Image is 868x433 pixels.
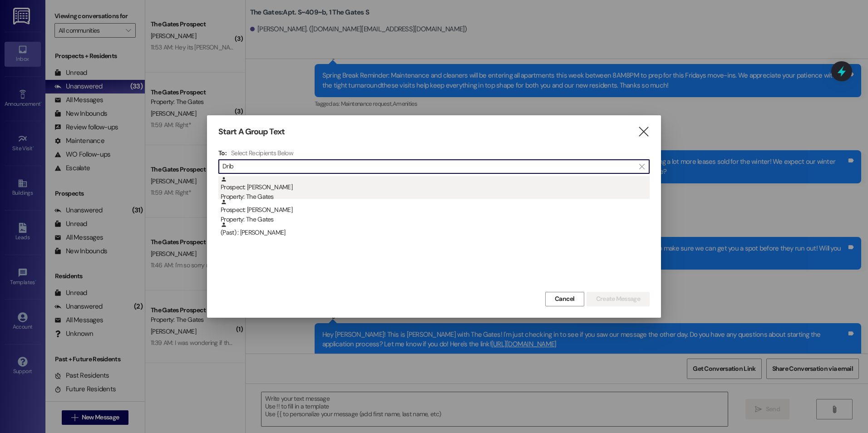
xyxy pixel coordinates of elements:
[221,221,650,237] div: (Past) : [PERSON_NAME]
[221,192,650,202] div: Property: The Gates
[545,292,584,306] button: Cancel
[221,199,650,225] div: Prospect: [PERSON_NAME]
[218,176,650,199] div: Prospect: [PERSON_NAME]Property: The Gates
[218,127,285,137] h3: Start A Group Text
[635,160,649,173] button: Clear text
[218,221,650,244] div: (Past) : [PERSON_NAME]
[218,199,650,221] div: Prospect: [PERSON_NAME]Property: The Gates
[555,294,575,304] span: Cancel
[231,149,293,157] h4: Select Recipients Below
[596,294,640,304] span: Create Message
[218,149,227,157] h3: To:
[221,176,650,202] div: Prospect: [PERSON_NAME]
[587,292,650,306] button: Create Message
[221,215,650,224] div: Property: The Gates
[222,160,635,173] input: Search for any contact or apartment
[637,127,650,137] i: 
[639,163,644,170] i: 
